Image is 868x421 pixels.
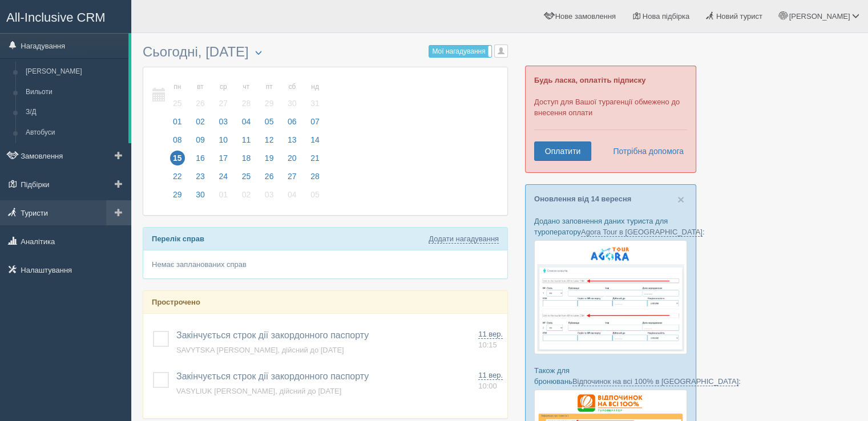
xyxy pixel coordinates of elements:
span: 12 [262,132,277,147]
a: 17 [212,152,234,170]
span: 07 [308,114,322,129]
a: 24 [212,170,234,188]
a: 22 [167,170,188,188]
span: 04 [239,114,254,129]
a: 08 [167,133,188,152]
span: 30 [193,187,208,202]
a: SAVYTSKA [PERSON_NAME], дійсний до [DATE] [176,346,344,354]
a: 16 [189,152,211,170]
span: Новий турист [716,12,762,21]
small: пт [262,82,277,92]
span: 09 [193,132,208,147]
h3: Сьогодні, [DATE] [143,44,508,61]
a: 06 [281,115,303,133]
a: Agora Tour в [GEOGRAPHIC_DATA] [581,228,703,237]
span: 13 [285,132,300,147]
span: 22 [170,169,185,184]
a: 14 [304,133,323,152]
span: 10:15 [478,341,497,349]
a: VASYLIUK [PERSON_NAME], дійсний до [DATE] [176,387,341,395]
span: 16 [193,151,208,165]
span: Нова підбірка [643,12,690,21]
span: 31 [308,96,322,111]
span: 17 [216,151,231,165]
a: 05 [304,188,323,207]
a: 26 [259,170,280,188]
span: 25 [239,169,254,184]
span: 14 [308,132,322,147]
a: пн 25 [167,76,188,115]
span: 26 [193,96,208,111]
small: вт [193,82,208,92]
span: 05 [308,187,322,202]
span: 11 вер. [478,330,503,339]
a: 12 [259,133,280,152]
span: 11 [239,132,254,147]
a: 03 [212,115,234,133]
div: Доступ для Вашої турагенції обмежено до внесення оплати [525,66,696,173]
a: 03 [259,188,280,207]
span: × [677,193,684,206]
a: Додати нагадування [429,234,499,244]
span: 29 [262,96,277,111]
span: 15 [170,151,185,165]
small: нд [308,82,322,92]
a: 18 [236,152,257,170]
span: 02 [239,187,254,202]
span: 24 [216,169,231,184]
a: All-Inclusive CRM [1,1,131,32]
span: 21 [308,151,322,165]
a: 23 [189,170,211,188]
a: Оновлення від 14 вересня [534,195,631,203]
a: ср 27 [212,76,234,115]
a: 13 [281,133,303,152]
a: 11 [236,133,257,152]
span: Мої нагадування [432,47,485,55]
a: 19 [259,152,280,170]
a: 30 [189,188,211,207]
span: 01 [170,114,185,129]
span: 02 [193,114,208,129]
span: 10:00 [478,382,497,390]
a: Потрібна допомога [605,141,684,161]
b: Прострочено [152,298,200,306]
a: [PERSON_NAME] [21,62,128,82]
span: 04 [285,187,300,202]
a: 01 [212,188,234,207]
a: 11 вер. 10:00 [478,370,503,391]
span: 05 [262,114,277,129]
a: чт 28 [236,76,257,115]
span: 27 [285,169,300,184]
a: сб 30 [281,76,303,115]
a: 09 [189,133,211,152]
p: Також для бронювань : [534,365,687,387]
a: 10 [212,133,234,152]
small: чт [239,82,254,92]
span: 10 [216,132,231,147]
span: 27 [216,96,231,111]
a: 05 [259,115,280,133]
a: 02 [189,115,211,133]
span: 25 [170,96,185,111]
span: 29 [170,187,185,202]
a: 11 вер. 10:15 [478,329,503,350]
span: 26 [262,169,277,184]
span: 01 [216,187,231,202]
span: [PERSON_NAME] [789,12,850,21]
b: Перелік справ [152,234,204,243]
span: 30 [285,96,300,111]
a: 07 [304,115,323,133]
small: сб [285,82,300,92]
a: 25 [236,170,257,188]
button: Close [677,193,684,205]
span: 23 [193,169,208,184]
span: 18 [239,151,254,165]
div: Немає запланованих справ [143,250,507,278]
a: 15 [167,152,188,170]
a: Закінчується строк дії закордонного паспорту [176,330,369,340]
a: 04 [281,188,303,207]
span: Нове замовлення [555,12,616,21]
